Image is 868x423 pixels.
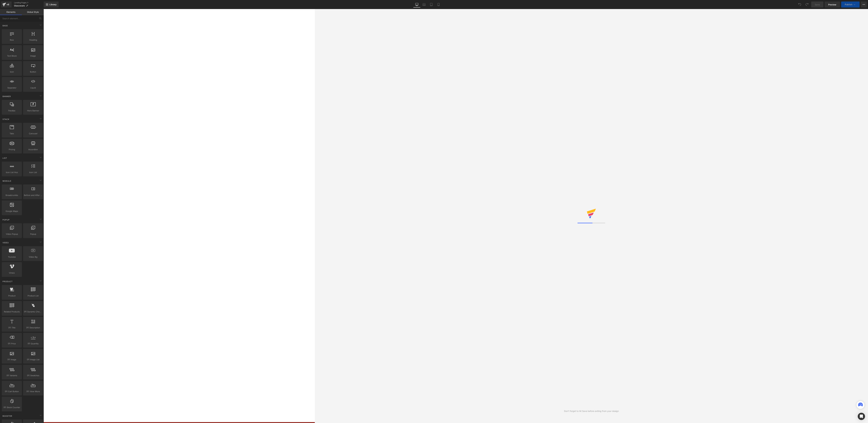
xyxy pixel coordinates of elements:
[815,3,820,6] span: Save
[24,310,42,313] span: (P) Dynamic Checkout Button
[3,374,21,377] span: (P) Variants
[2,218,10,221] span: Popup
[2,24,8,27] span: Base
[44,2,59,8] a: New Library
[3,326,21,329] span: (P) Title
[3,358,21,361] span: (P) Image
[2,415,13,417] span: Booster
[2,118,10,121] span: Stack
[3,171,21,174] span: Icon List Hoz
[24,38,42,42] span: Heading
[22,9,44,15] a: Global Style
[420,2,428,8] a: Laptop
[24,255,42,259] span: Video Bg
[3,342,21,345] span: (P) Price
[24,171,42,174] span: Icon List
[2,241,9,244] span: Video
[825,2,840,8] a: Preview
[3,406,21,409] span: (P) Stock Counter
[3,310,21,313] span: Related Products
[3,109,21,112] span: Parallax
[841,2,860,8] button: Publish
[24,294,42,297] span: Product List
[24,342,42,345] span: (P) Quantity
[24,70,42,73] span: Button
[24,374,42,377] span: (P) Swatches
[3,148,21,151] span: Pricing
[804,2,810,8] button: Redo
[24,232,42,236] span: Popup
[3,38,21,42] span: Row
[2,180,12,182] span: Module
[3,70,21,73] span: Icon
[24,86,42,89] span: Liquid
[3,86,21,89] span: Separator
[3,210,21,213] span: Google Maps
[24,54,42,57] span: Image
[24,148,42,151] span: Accordion
[3,232,21,236] span: Video Popup
[49,3,57,6] span: Library
[14,2,44,4] a: Landing Pages
[3,54,21,57] span: Text Block
[6,3,10,6] div: v6
[24,326,42,329] span: (P) Description
[428,2,435,8] a: Tablet
[1,2,12,8] a: v6
[845,3,852,6] span: Publish
[2,95,11,98] span: Banner
[797,2,803,8] button: Undo
[435,2,442,8] a: Mobile
[828,3,836,6] span: Preview
[2,157,7,160] span: List
[861,2,867,8] button: More
[24,132,42,135] span: Carousel
[564,409,619,413] div: Don't forget to hit Save before exiting from your design
[24,194,42,197] span: Before and After Images
[3,194,21,197] span: Breadcrumbs
[3,255,21,259] span: Youtube
[14,5,25,7] span: Glassware
[3,132,21,135] span: Tabs
[24,109,42,112] span: Hero Banner
[858,413,865,420] div: Open Intercom Messenger
[3,294,21,297] span: Product
[24,390,42,393] span: (P) View More
[413,2,420,8] a: Desktop
[24,358,42,361] span: (P) Image List
[3,390,21,393] span: (P) Cart Button
[2,280,13,283] span: Product
[3,271,21,274] span: Vimeo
